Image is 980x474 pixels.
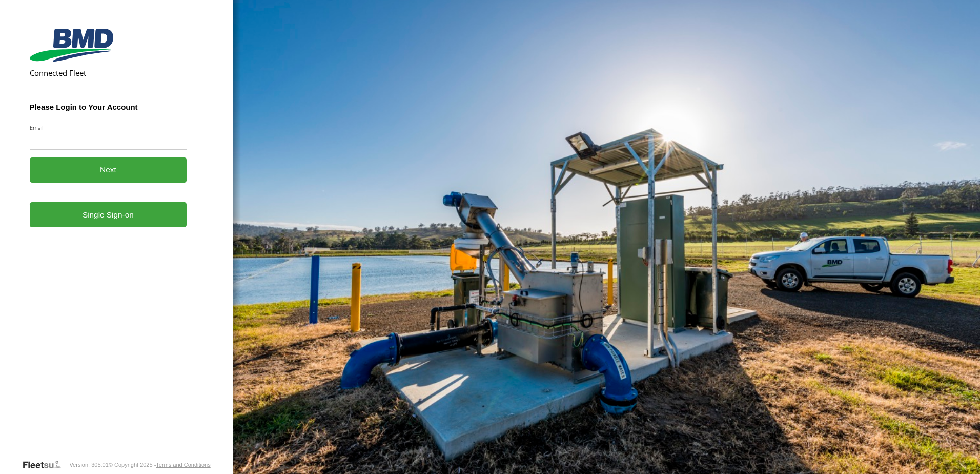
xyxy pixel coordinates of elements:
label: Email [30,124,187,131]
a: Terms and Conditions [156,462,210,468]
button: Next [30,157,187,183]
h3: Please Login to Your Account [30,103,187,111]
a: Single Sign-on [30,202,187,227]
div: © Copyright 2025 - [109,462,211,468]
a: Visit our Website [22,460,69,470]
div: Version: 305.01 [69,462,108,468]
img: BMD [30,29,113,62]
h2: Connected Fleet [30,68,187,78]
